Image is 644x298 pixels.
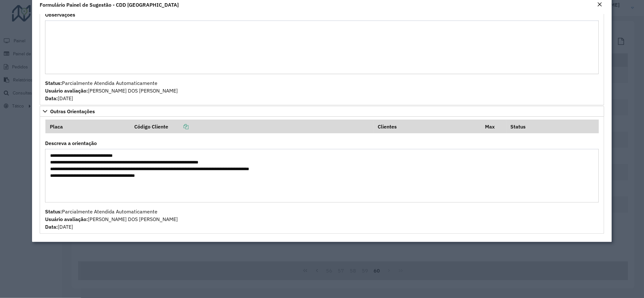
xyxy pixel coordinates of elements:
[40,117,604,234] div: Outras Orientações
[45,95,58,101] strong: Data:
[506,120,599,133] th: Status
[45,87,88,94] strong: Usuário avaliação:
[597,2,602,7] em: Fechar
[40,106,604,117] a: Outras Orientações
[45,224,58,230] strong: Data:
[45,139,97,147] label: Descreva a orientação
[595,1,604,9] button: Close
[168,123,189,130] a: Copiar
[45,208,62,215] strong: Status:
[45,120,130,133] th: Placa
[50,109,95,114] span: Outras Orientações
[45,11,75,18] label: Observações
[374,120,481,133] th: Clientes
[40,1,179,9] h4: Formulário Painel de Sugestão - CDD [GEOGRAPHIC_DATA]
[45,208,178,230] span: Parcialmente Atendida Automaticamente [PERSON_NAME] DOS [PERSON_NAME] [DATE]
[481,120,506,133] th: Max
[130,120,373,133] th: Código Cliente
[45,216,88,222] strong: Usuário avaliação:
[45,80,62,86] strong: Status:
[45,80,178,101] span: Parcialmente Atendida Automaticamente [PERSON_NAME] DOS [PERSON_NAME] [DATE]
